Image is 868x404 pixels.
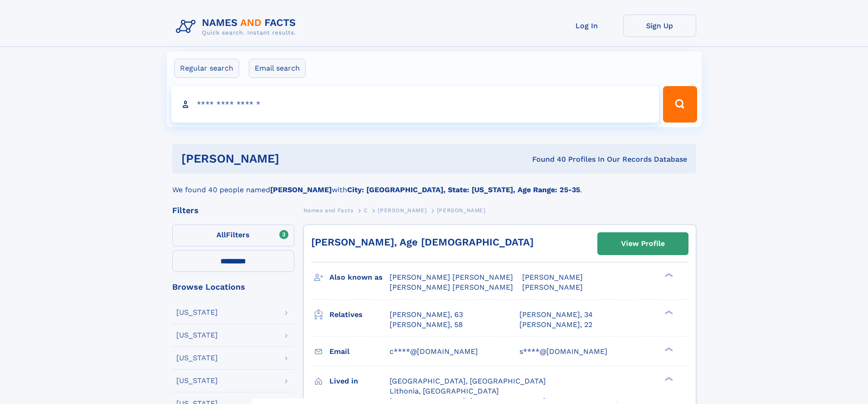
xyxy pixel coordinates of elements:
[172,15,303,39] img: Logo Names and Facts
[437,207,486,214] span: [PERSON_NAME]
[176,354,218,362] div: [US_STATE]
[663,86,697,123] button: Search Button
[176,377,218,384] div: [US_STATE]
[347,185,580,194] b: City: [GEOGRAPHIC_DATA], State: [US_STATE], Age Range: 25-35
[329,344,390,359] h3: Email
[390,320,463,330] a: [PERSON_NAME], 58
[172,225,294,246] label: Filters
[663,309,673,315] div: ❯
[623,15,696,37] a: Sign Up
[390,310,463,320] a: [PERSON_NAME], 63
[550,15,623,37] a: Log In
[172,206,294,215] div: Filters
[522,273,583,281] span: [PERSON_NAME]
[621,233,665,254] div: View Profile
[311,236,534,248] a: [PERSON_NAME], Age [DEMOGRAPHIC_DATA]
[663,346,673,352] div: ❯
[390,273,513,281] span: [PERSON_NAME] [PERSON_NAME]
[303,205,354,216] a: Names and Facts
[522,283,583,291] span: [PERSON_NAME]
[519,310,593,320] a: [PERSON_NAME], 34
[364,207,368,214] span: C
[390,283,513,291] span: [PERSON_NAME] [PERSON_NAME]
[181,153,406,164] h1: [PERSON_NAME]
[172,174,696,195] div: We found 40 people named with .
[176,309,218,316] div: [US_STATE]
[663,376,673,382] div: ❯
[174,59,239,78] label: Regular search
[329,373,390,389] h3: Lived in
[390,377,546,385] span: [GEOGRAPHIC_DATA], [GEOGRAPHIC_DATA]
[378,207,426,214] span: [PERSON_NAME]
[406,154,687,164] div: Found 40 Profiles In Our Records Database
[378,205,426,216] a: [PERSON_NAME]
[216,230,226,239] span: All
[598,233,688,255] a: View Profile
[176,332,218,339] div: [US_STATE]
[249,59,306,78] label: Email search
[270,185,332,194] b: [PERSON_NAME]
[519,320,592,330] a: [PERSON_NAME], 22
[171,86,659,123] input: search input
[172,283,294,291] div: Browse Locations
[329,307,390,322] h3: Relatives
[663,272,673,278] div: ❯
[390,387,499,395] span: Lithonia, [GEOGRAPHIC_DATA]
[329,270,390,285] h3: Also known as
[364,205,368,216] a: C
